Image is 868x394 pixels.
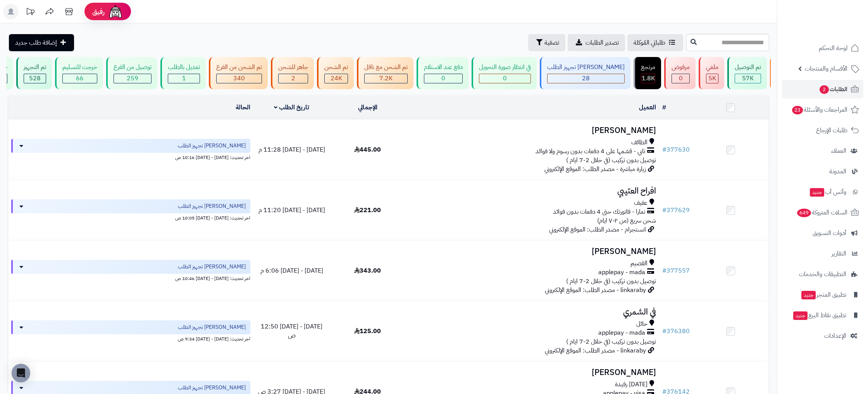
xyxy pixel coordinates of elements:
[697,57,726,89] a: ملغي 5K
[679,74,683,83] span: 0
[379,74,393,83] span: 7.2K
[24,74,46,83] div: 528
[260,266,323,275] span: [DATE] - [DATE] 6:06 م
[782,306,863,325] a: تطبيق نقاط البيعجديد
[441,74,445,83] span: 0
[409,126,656,135] h3: [PERSON_NAME]
[168,63,200,72] div: تعديل بالطلب
[782,224,863,242] a: أدوات التسويق
[178,263,246,271] span: [PERSON_NAME] تجهيز الطلب
[632,57,663,89] a: مرتجع 1.8K
[796,207,847,218] span: السلات المتروكة
[639,103,656,112] a: العميل
[409,247,656,256] h3: [PERSON_NAME]
[782,100,863,119] a: المراجعات والأسئلة23
[269,57,315,89] a: جاهز للشحن 2
[799,269,846,280] span: التطبيقات والخدمات
[114,74,151,83] div: 259
[726,57,768,89] a: تم التوصيل 57K
[216,63,262,72] div: تم الشحن من الفرع
[742,74,754,83] span: 57K
[544,164,646,174] span: زيارة مباشرة - مصدر الطلب: الموقع الإلكتروني
[258,145,325,154] span: [DATE] - [DATE] 11:28 م
[782,203,863,222] a: السلات المتروكة649
[29,74,41,83] span: 528
[53,57,105,89] a: خرجت للتسليم 66
[544,38,559,47] span: تصفية
[824,330,846,341] span: الإعدادات
[782,39,863,57] a: لوحة التحكم
[598,268,645,277] span: applepay - mada
[631,138,648,147] span: الطائف
[217,74,262,83] div: 340
[782,162,863,181] a: المدونة
[805,63,847,74] span: الأقسام والمنتجات
[662,266,666,275] span: #
[11,213,250,221] div: اخر تحديث: [DATE] - [DATE] 10:05 ص
[21,4,40,21] a: تحديثات المنصة
[274,103,309,112] a: تاريخ الطلب
[662,145,666,154] span: #
[331,74,342,83] span: 24K
[634,38,665,47] span: طلباتي المُوكلة
[568,34,625,51] a: تصدير الطلبات
[663,57,697,89] a: مرفوض 0
[424,63,463,72] div: دفع عند الاستلام
[159,57,207,89] a: تعديل بالطلب 1
[11,153,250,161] div: اخر تحديث: [DATE] - [DATE] 10:16 ص
[258,206,325,215] span: [DATE] - [DATE] 11:20 م
[545,346,646,355] span: linkaraby - مصدر الطلب: الموقع الإلكتروني
[672,74,689,83] div: 0
[782,183,863,201] a: وآتس آبجديد
[831,145,846,156] span: العملاء
[548,74,624,83] div: 28
[566,337,656,346] span: توصيل بدون تركيب (في خلال 2-7 ايام )
[358,103,377,112] a: الإجمالي
[105,57,159,89] a: توصيل من الفرع 259
[178,142,246,150] span: [PERSON_NAME] تجهيز الطلب
[364,63,408,72] div: تم الشحن مع ناقل
[92,7,105,16] span: رفيق
[598,328,645,337] span: applepay - mada
[24,63,46,72] div: تم التجهيز
[15,38,57,47] span: إضافة طلب جديد
[470,57,538,89] a: في انتظار صورة التحويل 0
[279,74,308,83] div: 2
[261,322,322,340] span: [DATE] - [DATE] 12:50 ص
[538,57,632,89] a: [PERSON_NAME] تجهيز الطلب 28
[11,334,250,342] div: اخر تحديث: [DATE] - [DATE] 9:34 ص
[409,368,656,377] h3: [PERSON_NAME]
[528,34,565,51] button: تصفية
[816,125,847,136] span: طلبات الإرجاع
[636,320,648,328] span: حائل
[182,74,186,83] span: 1
[706,63,718,72] div: ملغي
[820,85,829,94] span: 2
[642,74,655,83] span: 1.8K
[662,327,690,336] a: #376380
[793,311,808,320] span: جديد
[782,142,863,160] a: العملاء
[782,285,863,304] a: تطبيق المتجرجديد
[11,274,250,282] div: اخر تحديث: [DATE] - [DATE] 10:46 ص
[792,106,803,114] span: 23
[545,285,646,295] span: linkaraby - مصدر الطلب: الموقع الإلكتروني
[662,206,666,215] span: #
[641,74,655,83] div: 1840
[233,74,245,83] span: 340
[415,57,470,89] a: دفع عند الاستلام 0
[829,166,846,177] span: المدونة
[782,244,863,263] a: التقارير
[409,187,656,195] h3: افراح العتيبي
[627,34,683,51] a: طلباتي المُوكلة
[536,147,645,156] span: تابي - قسّمها على 4 دفعات بدون رسوم ولا فوائد
[641,63,655,72] div: مرتجع
[813,228,846,238] span: أدوات التسويق
[15,57,53,89] a: تم التجهيز 528
[662,266,690,275] a: #377557
[819,84,847,95] span: الطلبات
[566,276,656,286] span: توصيل بدون تركيب (في خلال 2-7 ايام )
[178,384,246,392] span: [PERSON_NAME] تجهيز الطلب
[479,74,530,83] div: 0
[672,63,690,72] div: مرفوض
